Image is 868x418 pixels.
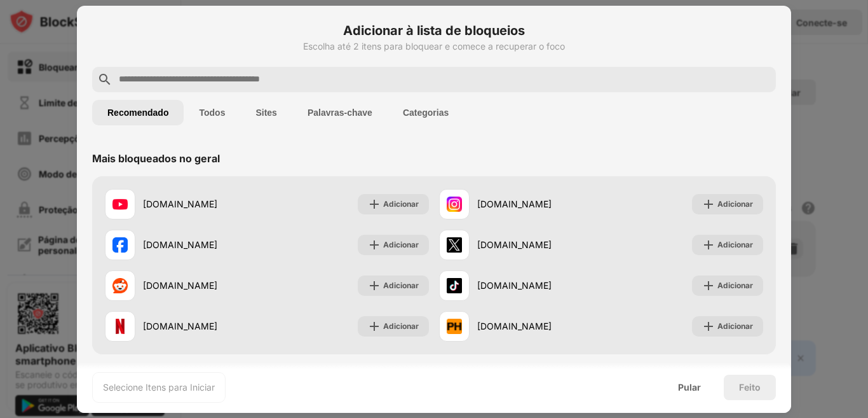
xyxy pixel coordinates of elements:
[383,281,419,290] font: Adicionar
[240,100,292,125] button: Sites
[255,108,276,118] font: Sites
[383,321,419,331] font: Adicionar
[292,100,388,125] button: Palavras-chave
[403,108,449,118] font: Categorias
[303,41,565,52] font: Escolha até 2 itens para bloquear e comece a recuperar o foco
[447,197,462,212] img: favicons
[717,240,753,249] font: Adicionar
[388,100,464,125] button: Categorias
[143,280,217,291] font: [DOMAIN_NAME]
[308,108,372,118] font: Palavras-chave
[717,321,753,331] font: Adicionar
[477,280,552,291] font: [DOMAIN_NAME]
[112,319,128,334] img: favicons
[477,239,552,250] font: [DOMAIN_NAME]
[143,199,217,209] font: [DOMAIN_NAME]
[447,278,462,293] img: favicons
[112,237,128,253] img: favicons
[112,278,128,293] img: favicons
[678,382,701,393] font: Pular
[184,100,240,125] button: Todos
[383,240,419,249] font: Adicionar
[739,382,761,393] font: Feito
[477,199,552,209] font: [DOMAIN_NAME]
[107,108,168,118] font: Recomendado
[447,319,462,334] img: favicons
[383,199,419,209] font: Adicionar
[447,237,462,253] img: favicons
[92,152,220,165] font: Mais bloqueados no geral
[92,100,184,125] button: Recomendado
[717,199,753,209] font: Adicionar
[143,321,217,331] font: [DOMAIN_NAME]
[103,382,215,393] font: Selecione Itens para Iniciar
[343,23,525,38] font: Adicionar à lista de bloqueios
[97,72,112,87] img: search.svg
[717,281,753,290] font: Adicionar
[112,197,128,212] img: favicons
[199,108,225,118] font: Todos
[143,239,217,250] font: [DOMAIN_NAME]
[477,321,552,331] font: [DOMAIN_NAME]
